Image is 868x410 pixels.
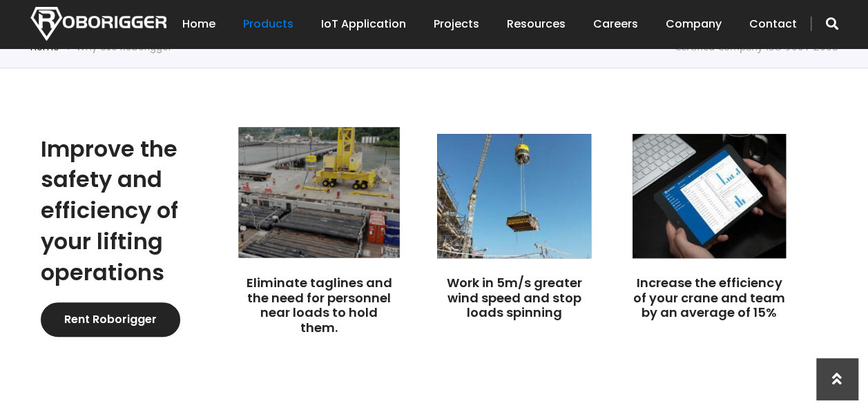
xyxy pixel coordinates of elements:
[30,7,166,41] img: Nortech
[247,274,392,336] a: Eliminate taglines and the need for personnel near loads to hold them.
[507,3,566,46] a: Resources
[243,3,293,46] a: Products
[437,134,590,258] img: Roborigger load control device for crane lifting on Alec's One Zaabeel site
[666,3,722,46] a: Company
[321,3,406,46] a: IoT Application
[434,3,479,46] a: Projects
[593,3,638,46] a: Careers
[41,302,180,337] a: Rent Roborigger
[447,274,582,321] a: Work in 5m/s greater wind speed and stop loads spinning
[30,40,59,54] a: Home
[41,134,202,289] h2: Improve the safety and efficiency of your lifting operations
[749,3,797,46] a: Contact
[182,3,215,46] a: Home
[633,274,785,321] a: Increase the efficiency of your crane and team by an average of 15%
